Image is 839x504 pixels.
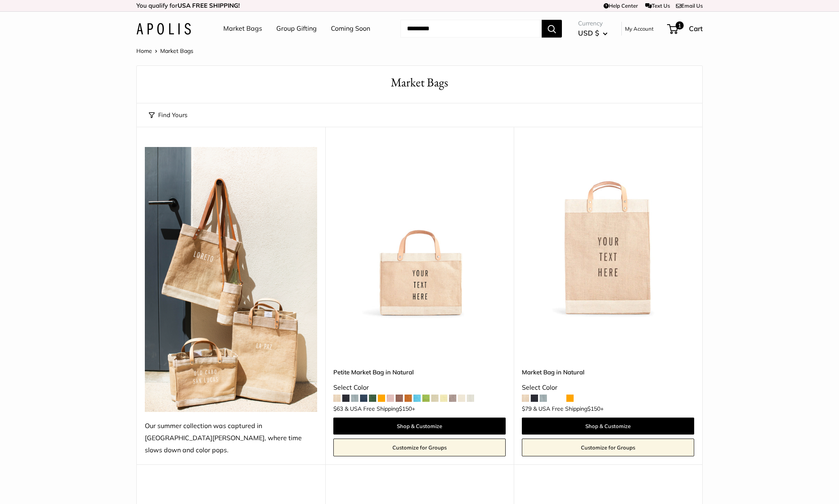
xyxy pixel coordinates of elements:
a: Home [136,47,152,55]
a: Petite Market Bag in Naturaldescription_Effortless style that elevates every moment [333,147,506,319]
a: Coming Soon [331,23,370,35]
span: Market Bags [160,47,193,55]
a: 1 Cart [668,22,703,35]
span: $150 [587,405,600,412]
a: Customize for Groups [522,439,694,456]
a: Shop & Customize [522,418,694,435]
a: Market Bags [223,23,262,35]
a: My Account [625,24,654,34]
span: $150 [399,405,412,412]
div: Select Color [333,382,506,394]
span: $63 [333,405,343,412]
a: Email Us [676,2,703,9]
a: Market Bag in NaturalMarket Bag in Natural [522,147,694,319]
span: Cart [689,24,703,33]
button: Search [542,20,562,38]
button: USD $ [578,27,608,40]
div: Our summer collection was captured in [GEOGRAPHIC_DATA][PERSON_NAME], where time slows down and c... [145,420,317,456]
strong: USA FREE SHIPPING! [178,2,240,9]
button: Find Yours [149,109,187,121]
span: Currency [578,18,608,29]
img: Petite Market Bag in Natural [333,147,506,319]
a: Text Us [645,2,670,9]
img: Market Bag in Natural [522,147,694,319]
span: $79 [522,405,532,412]
a: Shop & Customize [333,418,506,435]
img: Our summer collection was captured in Todos Santos, where time slows down and color pops. [145,147,317,412]
a: Group Gifting [276,23,317,35]
a: Market Bag in Natural [522,367,694,377]
span: 1 [676,21,684,29]
span: & USA Free Shipping + [345,406,415,412]
a: Customize for Groups [333,439,506,456]
input: Search... [400,20,542,38]
span: USD $ [578,29,599,37]
h1: Market Bags [149,74,690,91]
span: & USA Free Shipping + [533,406,604,412]
a: Petite Market Bag in Natural [333,367,506,377]
div: Select Color [522,382,694,394]
nav: Breadcrumb [136,46,193,56]
a: Help Center [604,2,638,9]
img: Apolis [136,23,191,35]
